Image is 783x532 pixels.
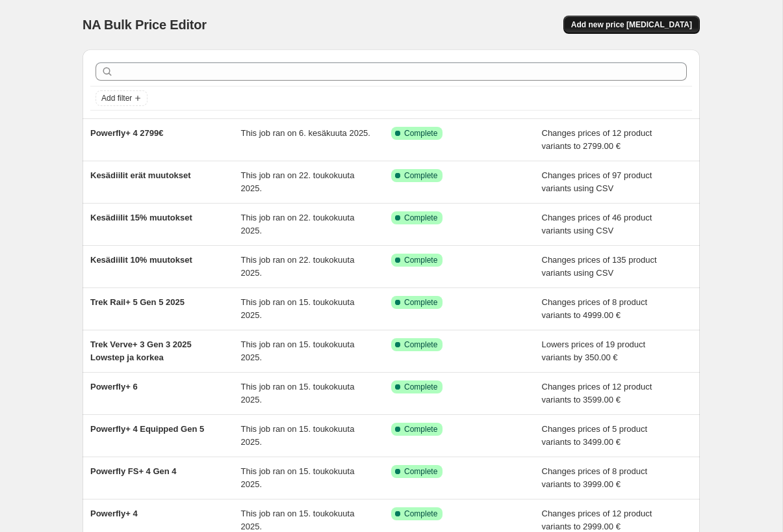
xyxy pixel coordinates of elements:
span: Changes prices of 8 product variants to 3999.00 € [542,466,648,489]
span: This job ran on 15. toukokuuta 2025. [241,339,355,362]
span: Trek Rail+ 5 Gen 5 2025 [90,297,185,307]
span: Changes prices of 8 product variants to 4999.00 € [542,297,648,320]
span: Complete [404,170,437,181]
span: Powerfly+ 4 2799€ [90,128,163,138]
span: Complete [404,297,437,308]
span: Kesädiilit 15% muutokset [90,213,192,222]
span: Trek Verve+ 3 Gen 3 2025 Lowstep ja korkea [90,339,192,362]
span: Complete [404,424,437,434]
span: Complete [404,466,437,477]
button: Add filter [96,90,148,106]
span: Changes prices of 12 product variants to 2999.00 € [542,509,652,531]
span: This job ran on 15. toukokuuta 2025. [241,424,355,447]
span: Complete [404,128,437,139]
span: This job ran on 6. kesäkuuta 2025. [241,128,370,138]
span: Changes prices of 12 product variants to 3599.00 € [542,382,652,405]
span: Kesädiilit erät muutokset [90,170,191,180]
span: Powerfly FS+ 4 Gen 4 [90,466,177,476]
span: This job ran on 15. toukokuuta 2025. [241,297,355,320]
span: This job ran on 22. toukokuuta 2025. [241,170,355,193]
span: This job ran on 15. toukokuuta 2025. [241,382,355,405]
span: This job ran on 15. toukokuuta 2025. [241,466,355,489]
span: Changes prices of 12 product variants to 2799.00 € [542,128,652,151]
span: Add filter [101,93,132,103]
button: Add new price [MEDICAL_DATA] [563,16,700,34]
span: This job ran on 22. toukokuuta 2025. [241,213,355,235]
span: Changes prices of 135 product variants using CSV [542,255,657,278]
span: Complete [404,509,437,519]
span: Kesädiilit 10% muutokset [90,255,192,265]
span: This job ran on 22. toukokuuta 2025. [241,255,355,278]
span: Complete [404,382,437,392]
span: Add new price [MEDICAL_DATA] [571,20,692,30]
span: Changes prices of 46 product variants using CSV [542,213,652,235]
span: Complete [404,255,437,265]
span: Powerfly+ 6 [90,382,138,392]
span: Complete [404,213,437,223]
span: Powerfly+ 4 [90,509,138,518]
span: NA Bulk Price Editor [83,18,207,32]
span: Changes prices of 5 product variants to 3499.00 € [542,424,648,447]
span: Lowers prices of 19 product variants by 350.00 € [542,339,646,362]
span: Complete [404,339,437,350]
span: Powerfly+ 4 Equipped Gen 5 [90,424,204,434]
span: This job ran on 15. toukokuuta 2025. [241,509,355,531]
span: Changes prices of 97 product variants using CSV [542,170,652,193]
